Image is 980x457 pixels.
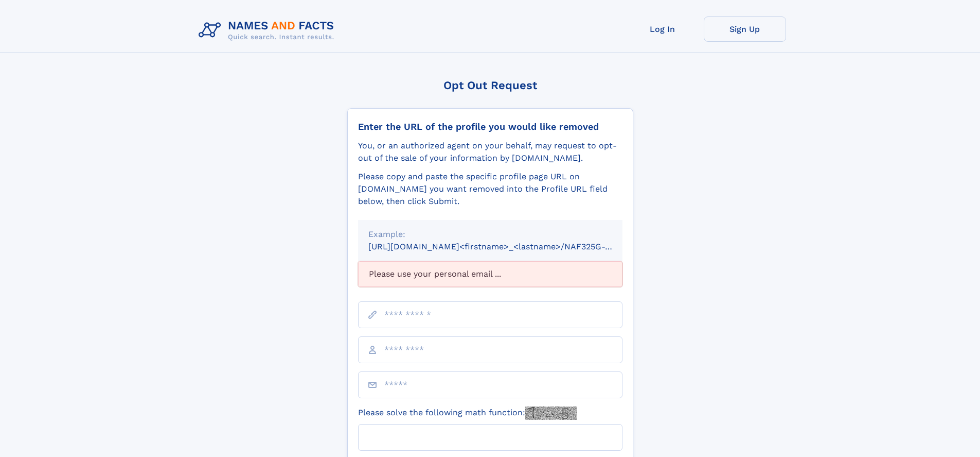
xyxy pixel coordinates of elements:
div: Please copy and paste the specific profile page URL on [DOMAIN_NAME] you want removed into the Pr... [358,171,622,208]
div: Opt Out Request [347,79,633,92]
a: Log In [621,16,704,42]
img: Logo Names and Facts [194,16,343,44]
div: Enter the URL of the profile you would like removed [358,121,622,132]
label: Please solve the following math function: [358,407,577,420]
div: You, or an authorized agent on your behalf, may request to opt-out of the sale of your informatio... [358,140,622,164]
a: Sign Up [704,16,786,42]
div: Example: [368,228,612,241]
div: Please use your personal email ... [358,261,622,287]
small: [URL][DOMAIN_NAME]<firstname>_<lastname>/NAF325G-xxxxxxxx [368,242,642,251]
